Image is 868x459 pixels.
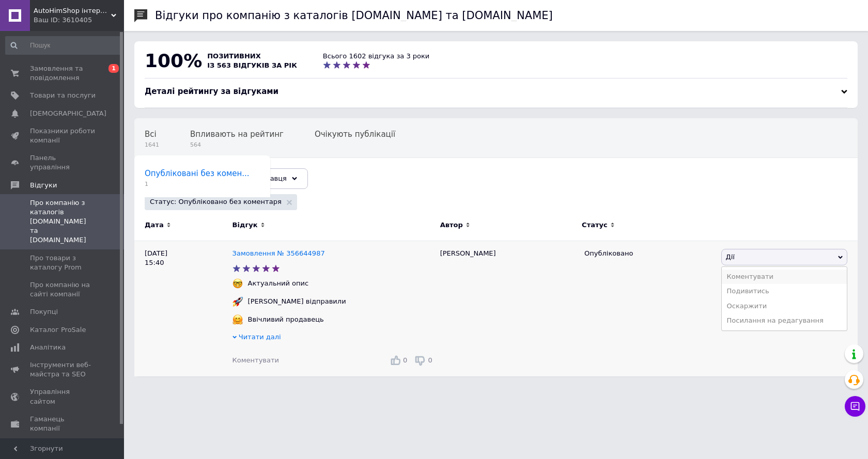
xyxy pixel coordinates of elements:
[30,325,86,335] span: Каталог ProSale
[30,280,96,299] span: Про компанію на сайті компанії
[145,141,159,149] span: 1641
[233,314,243,325] img: :hugging_face:
[245,315,327,324] div: Ввічливий продавець
[315,130,395,139] span: Очікують публікації
[30,307,58,316] span: Покупці
[30,181,57,190] span: Відгуки
[30,198,96,245] span: Про компанію з каталогів [DOMAIN_NAME] та [DOMAIN_NAME]
[34,15,124,25] div: Ваш ID: 3610405
[233,296,243,307] img: :rocket:
[722,313,847,328] li: Посилання на редагування
[145,130,157,139] span: Всі
[134,241,233,377] div: [DATE] 15:40
[190,130,284,139] span: Впливають на рейтинг
[245,297,349,306] div: [PERSON_NAME] відправили
[584,249,713,258] div: Опубліковано
[145,220,164,230] span: Дата
[428,356,432,364] span: 0
[845,396,865,417] button: Чат з покупцем
[109,64,119,73] span: 1
[722,299,847,313] li: Оскаржити
[145,86,847,97] div: Деталі рейтингу за відгуками
[30,360,96,379] span: Інструменти веб-майстра та SEO
[30,153,96,172] span: Панель управління
[5,36,122,55] input: Пошук
[233,333,435,344] div: Читати далі
[145,87,278,96] span: Деталі рейтингу за відгуками
[190,141,284,149] span: 564
[233,249,325,257] a: Замовлення № 356644987
[145,180,250,188] span: 1
[150,197,282,207] span: Статус: Опубліковано без коментаря
[30,126,96,145] span: Показники роботи компанії
[722,284,847,298] li: Подивитись
[30,343,66,352] span: Аналітика
[30,254,96,272] span: Про товари з каталогу Prom
[34,6,111,15] span: AutoHimShop інтернет-крамниця автохімії
[145,169,250,178] span: Опубліковані без комен...
[245,279,312,288] div: Актуальний опис
[134,158,270,197] div: Опубліковані без коментаря
[207,61,297,69] span: із 563 відгуків за рік
[435,241,579,377] div: [PERSON_NAME]
[233,356,279,365] div: Коментувати
[30,109,106,118] span: [DEMOGRAPHIC_DATA]
[30,415,96,433] span: Гаманець компанії
[155,9,553,22] h1: Відгуки про компанію з каталогів [DOMAIN_NAME] та [DOMAIN_NAME]
[30,64,96,83] span: Замовлення та повідомлення
[726,253,735,261] span: Дії
[582,220,608,230] span: Статус
[233,220,258,230] span: Відгук
[207,52,261,60] span: позитивних
[233,278,243,289] img: :nerd_face:
[145,50,202,71] span: 100%
[403,356,407,364] span: 0
[233,356,279,364] span: Коментувати
[30,91,96,100] span: Товари та послуги
[239,333,281,341] span: Читати далі
[722,270,847,284] li: Коментувати
[30,387,96,406] span: Управління сайтом
[323,52,429,61] div: Всього 1602 відгука за 3 роки
[440,220,463,230] span: Автор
